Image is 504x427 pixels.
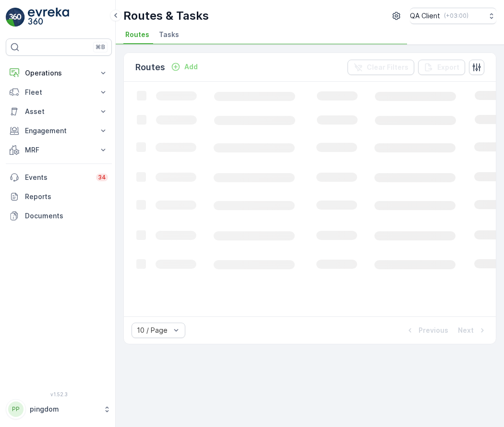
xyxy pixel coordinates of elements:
button: Asset [6,102,112,121]
p: ( +03:00 ) [444,12,468,20]
button: Previous [404,325,449,336]
button: Add [167,61,202,73]
p: MRF [25,145,93,155]
button: MRF [6,140,112,160]
button: Operations [6,63,112,83]
button: Export [418,60,465,75]
span: Tasks [159,30,179,39]
p: Add [184,62,198,72]
img: logo [6,8,25,27]
p: Events [25,173,90,182]
p: Clear Filters [367,63,408,72]
p: ⌘B [96,43,105,51]
button: Clear Filters [348,60,414,75]
button: QA Client(+03:00) [410,8,496,24]
button: Engagement [6,121,112,140]
p: Asset [25,107,93,116]
p: Next [458,326,474,335]
span: Routes [125,30,149,39]
span: v 1.52.3 [6,391,112,397]
p: Operations [25,68,93,78]
p: QA Client [410,11,440,21]
button: PPpingdom [6,399,112,419]
p: Fleet [25,88,93,97]
p: Documents [25,211,108,221]
button: Fleet [6,83,112,102]
a: Documents [6,206,112,226]
button: Next [457,325,488,336]
p: Reports [25,192,108,201]
p: Routes [135,61,165,74]
div: PP [8,402,24,417]
p: Routes & Tasks [123,8,209,24]
img: logo_light-DOdMpM7g.png [28,8,69,27]
a: Events34 [6,168,112,187]
p: Engagement [25,126,93,136]
p: 34 [98,174,106,181]
a: Reports [6,187,112,206]
p: Export [437,63,459,72]
p: pingdom [30,404,98,414]
p: Previous [419,326,448,335]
